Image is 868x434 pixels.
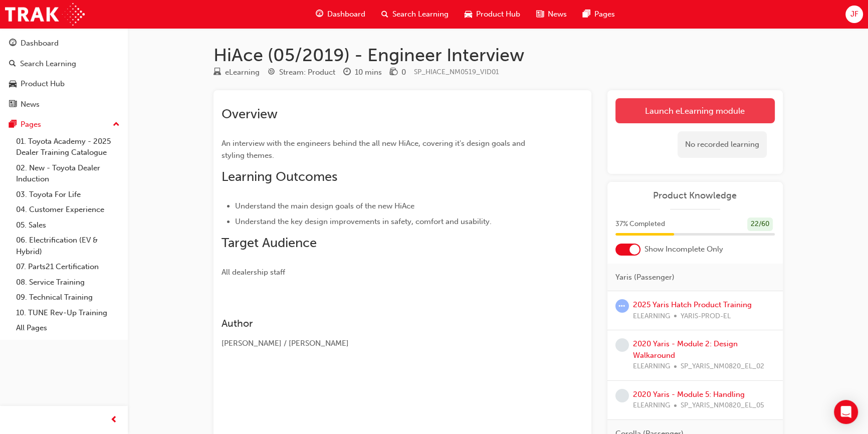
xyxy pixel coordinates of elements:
a: Product Hub [4,75,124,93]
span: learningRecordVerb_NONE-icon [615,389,629,402]
a: 2020 Yaris - Module 2: Design Walkaround [633,339,738,360]
span: money-icon [390,68,397,77]
div: Type [213,66,260,79]
div: Product Hub [21,78,65,90]
span: pages-icon [583,8,590,21]
a: guage-iconDashboard [308,4,373,25]
div: Price [390,66,406,79]
a: All Pages [12,320,124,336]
span: Overview [222,106,278,122]
span: Pages [594,9,615,20]
span: YARIS-PROD-EL [681,311,731,322]
span: SP_YARIS_NM0820_EL_05 [681,400,764,411]
a: 04. Customer Experience [12,202,124,218]
span: prev-icon [110,414,118,426]
a: pages-iconPages [575,4,623,25]
a: Launch eLearning module [615,98,775,123]
span: clock-icon [343,68,351,77]
a: 08. Service Training [12,275,124,290]
span: guage-icon [316,8,323,21]
div: No recorded learning [678,131,767,158]
a: 09. Technical Training [12,290,124,305]
span: 37 % Completed [615,219,665,230]
button: DashboardSearch LearningProduct HubNews [4,32,124,115]
div: 22 / 60 [747,218,773,231]
span: Show Incomplete Only [644,244,723,255]
a: Product Knowledge [615,190,775,201]
div: Duration [343,66,382,79]
span: An interview with the engineers behind the all new HiAce, covering it's design goals and styling ... [222,139,527,160]
button: Pages [4,115,124,134]
span: Yaris (Passenger) [615,272,675,283]
span: news-icon [9,100,17,109]
a: 07. Parts21 Certification [12,259,124,275]
div: Open Intercom Messenger [834,400,858,424]
img: Trak [5,3,85,26]
span: Dashboard [327,9,365,20]
span: search-icon [9,60,16,69]
span: learningResourceType_ELEARNING-icon [213,68,221,77]
span: search-icon [381,8,388,21]
span: News [548,9,567,20]
a: 05. Sales [12,218,124,233]
span: All dealership staff [222,268,285,277]
span: guage-icon [9,39,17,48]
div: News [21,99,40,110]
a: 2025 Yaris Hatch Product Training [633,300,752,309]
div: 0 [401,67,406,78]
span: ELEARNING [633,311,670,322]
a: 02. New - Toyota Dealer Induction [12,160,124,187]
div: Pages [21,119,41,130]
span: news-icon [536,8,544,21]
span: Target Audience [222,235,317,251]
a: 2020 Yaris - Module 5: Handling [633,390,745,399]
a: News [4,95,124,114]
a: 03. Toyota For Life [12,187,124,202]
span: SP_YARIS_NM0820_EL_02 [681,361,764,372]
a: 10. TUNE Rev-Up Training [12,305,124,321]
span: Learning resource code [414,68,499,76]
span: Learning Outcomes [222,169,337,184]
span: up-icon [113,118,120,131]
div: Search Learning [20,58,76,70]
div: Stream [268,66,335,79]
div: [PERSON_NAME] / [PERSON_NAME] [222,338,547,349]
span: Product Hub [476,9,520,20]
button: JF [845,6,863,23]
div: Stream: Product [279,67,335,78]
div: 10 mins [355,67,382,78]
span: ELEARNING [633,400,670,411]
a: 01. Toyota Academy - 2025 Dealer Training Catalogue [12,134,124,160]
span: Search Learning [392,9,449,20]
span: Understand the main design goals of the new HiAce [235,201,414,210]
span: learningRecordVerb_ATTEMPT-icon [615,299,629,313]
div: Dashboard [21,38,59,49]
span: ELEARNING [633,361,670,372]
span: car-icon [465,8,472,21]
a: Dashboard [4,34,124,53]
span: pages-icon [9,120,17,129]
div: eLearning [225,67,260,78]
span: car-icon [9,80,17,89]
a: car-iconProduct Hub [457,4,528,25]
h3: Author [222,318,547,329]
a: search-iconSearch Learning [373,4,457,25]
h1: HiAce (05/2019) - Engineer Interview [213,44,783,66]
a: news-iconNews [528,4,575,25]
span: Understand the key design improvements in safety, comfort and usability. [235,217,492,226]
a: Search Learning [4,55,124,73]
span: target-icon [268,68,275,77]
span: learningRecordVerb_NONE-icon [615,338,629,352]
a: 06. Electrification (EV & Hybrid) [12,233,124,259]
span: JF [850,9,858,20]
